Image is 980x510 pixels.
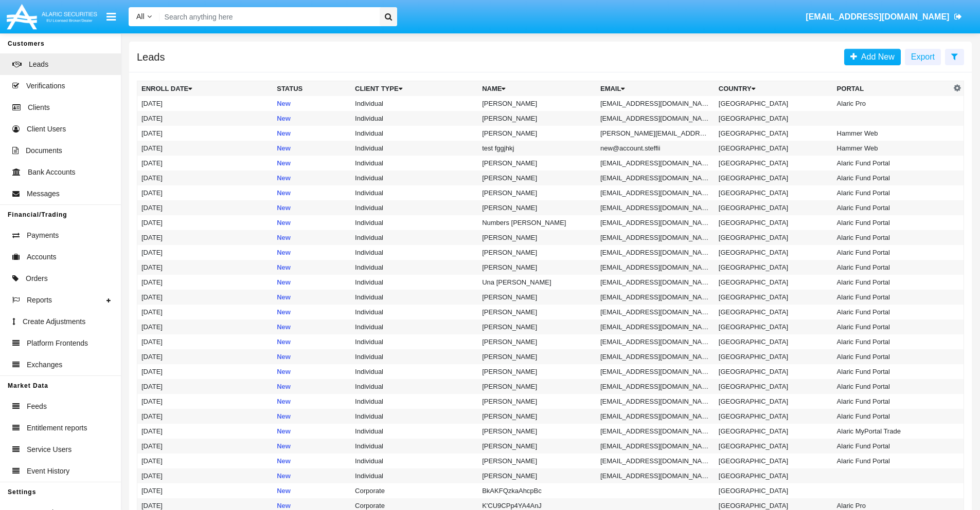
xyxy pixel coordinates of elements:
[26,81,65,91] span: Verifications
[833,409,951,424] td: Alaric Fund Portal
[596,349,715,364] td: [EMAIL_ADDRESS][DOMAIN_NAME]
[351,156,478,171] td: Individual
[857,52,895,61] span: Add New
[137,111,273,126] td: [DATE]
[351,454,478,468] td: Individual
[715,141,833,156] td: [GEOGRAPHIC_DATA]
[478,275,596,290] td: Una [PERSON_NAME]
[478,215,596,230] td: Numbers [PERSON_NAME]
[715,200,833,215] td: [GEOGRAPHIC_DATA]
[833,379,951,394] td: Alaric Fund Portal
[715,111,833,126] td: [GEOGRAPHIC_DATA]
[715,185,833,200] td: [GEOGRAPHIC_DATA]
[478,141,596,156] td: test fggjhkj
[137,215,273,230] td: [DATE]
[27,230,59,241] span: Payments
[596,334,715,349] td: [EMAIL_ADDRESS][DOMAIN_NAME]
[478,185,596,200] td: [PERSON_NAME]
[137,200,273,215] td: [DATE]
[715,468,833,483] td: [GEOGRAPHIC_DATA]
[273,126,351,141] td: New
[715,171,833,185] td: [GEOGRAPHIC_DATA]
[351,185,478,200] td: Individual
[833,141,951,156] td: Hammer Web
[28,102,50,113] span: Clients
[596,454,715,468] td: [EMAIL_ADDRESS][DOMAIN_NAME]
[478,483,596,498] td: BkAKFQzkaAhcpBc
[478,364,596,379] td: [PERSON_NAME]
[715,439,833,454] td: [GEOGRAPHIC_DATA]
[715,454,833,468] td: [GEOGRAPHIC_DATA]
[478,468,596,483] td: [PERSON_NAME]
[273,364,351,379] td: New
[833,394,951,409] td: Alaric Fund Portal
[273,96,351,111] td: New
[27,423,87,433] span: Entitlement reports
[715,156,833,171] td: [GEOGRAPHIC_DATA]
[596,409,715,424] td: [EMAIL_ADDRESS][DOMAIN_NAME]
[596,275,715,290] td: [EMAIL_ADDRESS][DOMAIN_NAME]
[137,185,273,200] td: [DATE]
[351,409,478,424] td: Individual
[273,394,351,409] td: New
[715,364,833,379] td: [GEOGRAPHIC_DATA]
[833,275,951,290] td: Alaric Fund Portal
[833,439,951,454] td: Alaric Fund Portal
[833,96,951,111] td: Alaric Pro
[833,215,951,230] td: Alaric Fund Portal
[715,126,833,141] td: [GEOGRAPHIC_DATA]
[137,439,273,454] td: [DATE]
[27,252,57,262] span: Accounts
[273,171,351,185] td: New
[715,215,833,230] td: [GEOGRAPHIC_DATA]
[137,96,273,111] td: [DATE]
[27,360,62,370] span: Exchanges
[29,59,48,70] span: Leads
[596,126,715,141] td: [PERSON_NAME][EMAIL_ADDRESS]
[801,3,967,31] a: [EMAIL_ADDRESS][DOMAIN_NAME]
[273,424,351,439] td: New
[596,290,715,305] td: [EMAIL_ADDRESS][DOMAIN_NAME]
[833,171,951,185] td: Alaric Fund Portal
[478,156,596,171] td: [PERSON_NAME]
[833,454,951,468] td: Alaric Fund Portal
[351,305,478,319] td: Individual
[596,379,715,394] td: [EMAIL_ADDRESS][DOMAIN_NAME]
[137,394,273,409] td: [DATE]
[596,305,715,319] td: [EMAIL_ADDRESS][DOMAIN_NAME]
[596,185,715,200] td: [EMAIL_ADDRESS][DOMAIN_NAME]
[27,338,88,349] span: Platform Frontends
[26,273,48,284] span: Orders
[137,141,273,156] td: [DATE]
[478,171,596,185] td: [PERSON_NAME]
[137,305,273,319] td: [DATE]
[351,468,478,483] td: Individual
[273,141,351,156] td: New
[596,230,715,245] td: [EMAIL_ADDRESS][DOMAIN_NAME]
[596,319,715,334] td: [EMAIL_ADDRESS][DOMAIN_NAME]
[351,171,478,185] td: Individual
[273,275,351,290] td: New
[478,454,596,468] td: [PERSON_NAME]
[596,141,715,156] td: new@account.steffii
[351,141,478,156] td: Individual
[23,316,85,327] span: Create Adjustments
[351,290,478,305] td: Individual
[715,424,833,439] td: [GEOGRAPHIC_DATA]
[478,81,596,97] th: Name
[351,275,478,290] td: Individual
[833,364,951,379] td: Alaric Fund Portal
[27,188,60,199] span: Messages
[478,305,596,319] td: [PERSON_NAME]
[351,96,478,111] td: Individual
[596,81,715,97] th: Email
[137,245,273,260] td: [DATE]
[273,185,351,200] td: New
[273,334,351,349] td: New
[806,12,949,21] span: [EMAIL_ADDRESS][DOMAIN_NAME]
[137,126,273,141] td: [DATE]
[351,81,478,97] th: Client Type
[137,364,273,379] td: [DATE]
[137,319,273,334] td: [DATE]
[478,334,596,349] td: [PERSON_NAME]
